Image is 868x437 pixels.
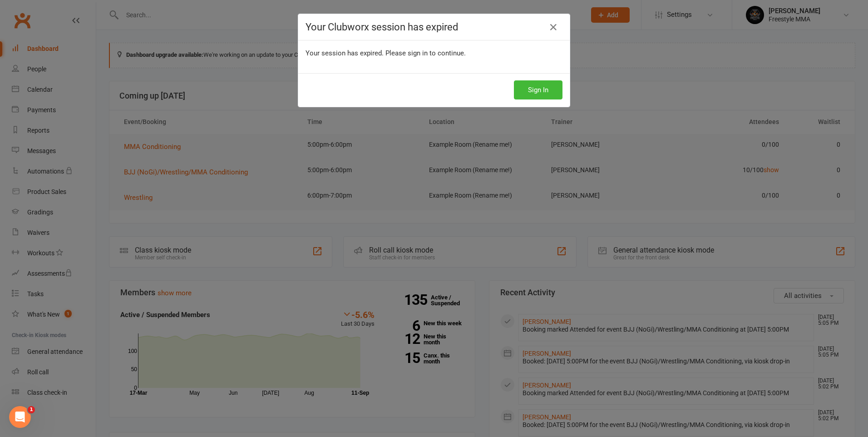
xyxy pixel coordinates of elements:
[306,21,562,33] h4: Your Clubworx session has expired
[306,49,466,57] span: Your session has expired. Please sign in to continue.
[514,80,562,99] button: Sign In
[546,20,561,35] a: Close
[9,406,31,428] iframe: Intercom live chat
[28,406,35,413] span: 1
